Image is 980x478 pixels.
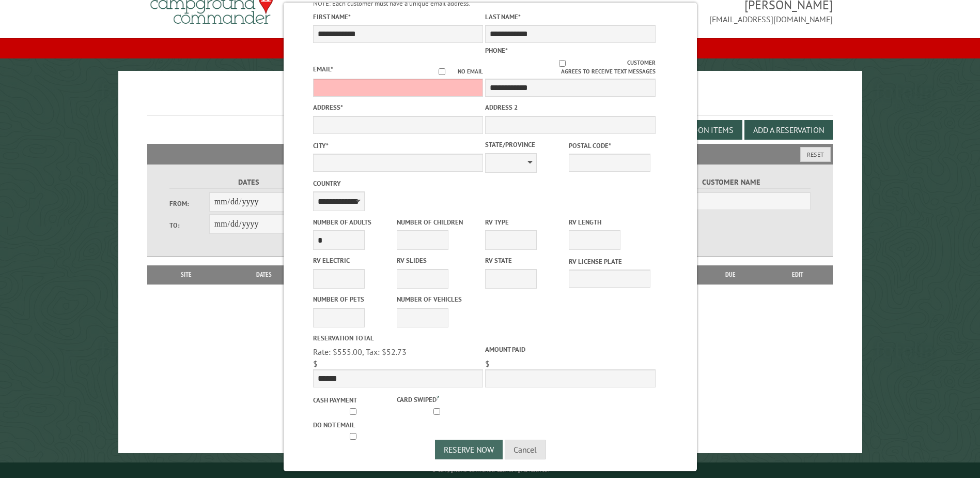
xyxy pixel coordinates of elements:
label: Country [313,178,483,188]
h1: Reservations [147,87,832,116]
input: Customer agrees to receive text messages [497,60,627,67]
span: Rate: $555.00, Tax: $52.73 [313,347,406,357]
label: Last Name [485,12,655,22]
button: Edit Add-on Items [654,120,742,140]
label: RV Slides [396,256,478,265]
small: © Campground Commander LLC. All rights reserved. [432,467,549,473]
span: $ [313,358,317,369]
label: Address 2 [485,102,655,112]
span: $ [485,358,490,369]
label: Email [313,65,333,73]
th: Due [698,265,763,284]
label: Card swiped [396,393,478,405]
input: No email [426,68,458,75]
label: RV License Plate [569,257,650,266]
label: Number of Pets [313,294,394,304]
label: Customer Name [652,176,810,188]
label: Customer agrees to receive text messages [485,58,655,76]
button: Reset [800,147,831,162]
label: Cash payment [313,395,394,405]
label: Dates [169,176,327,188]
label: Address [313,102,483,112]
label: From: [169,199,209,208]
label: Number of Children [396,217,478,227]
button: Add a Reservation [744,120,833,140]
label: No email [426,67,483,76]
button: Cancel [505,440,546,459]
label: Number of Adults [313,217,394,227]
a: ? [436,394,439,401]
h2: Filters [147,144,832,163]
th: Dates [220,265,308,284]
label: Reservation Total [313,333,483,343]
label: Amount paid [485,345,655,354]
label: Number of Vehicles [396,294,478,304]
label: RV Electric [313,256,394,265]
th: Edit [763,265,833,284]
label: To: [169,220,209,230]
label: First Name [313,12,483,22]
label: City [313,141,483,151]
label: Postal Code [569,141,650,151]
label: State/Province [485,140,567,150]
label: Phone [485,46,508,55]
button: Reserve Now [435,440,503,459]
label: RV State [485,256,567,265]
label: Do not email [313,420,394,430]
label: RV Type [485,217,567,227]
th: Site [152,265,220,284]
label: RV Length [569,217,650,227]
